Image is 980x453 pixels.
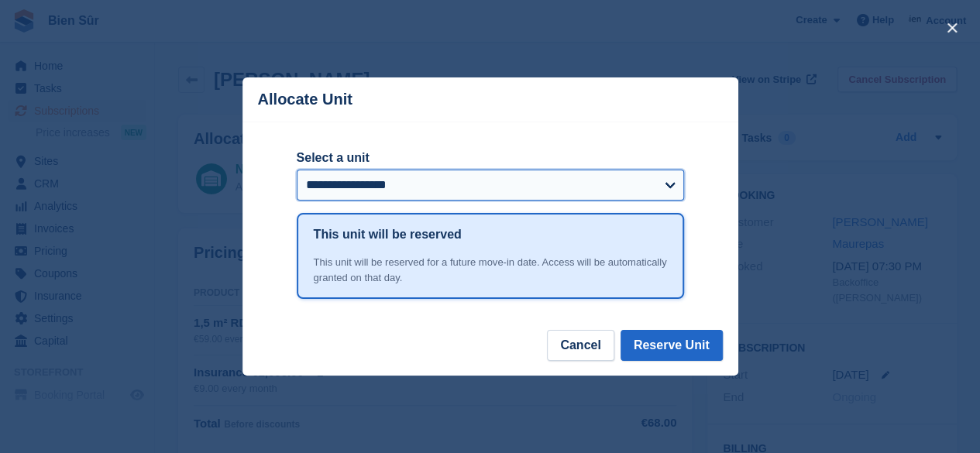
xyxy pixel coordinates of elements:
div: This unit will be reserved for a future move-in date. Access will be automatically granted on tha... [314,255,667,285]
p: Allocate Unit [258,91,352,108]
button: Reserve Unit [621,330,723,361]
h1: This unit will be reserved [314,225,462,244]
button: Cancel [547,330,614,361]
button: close [940,15,965,40]
label: Select a unit [297,149,684,167]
